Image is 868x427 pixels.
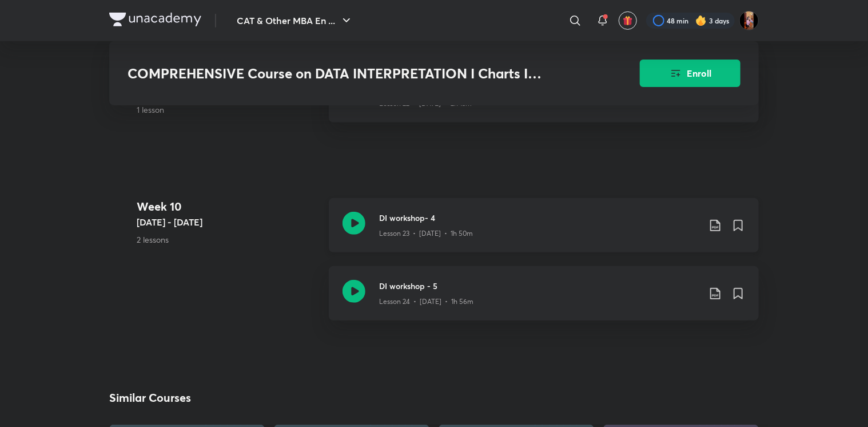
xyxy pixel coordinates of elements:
img: streak [695,15,707,26]
h3: DI workshop- 4 [379,212,699,224]
img: avatar [623,15,633,26]
p: Lesson 24 • [DATE] • 1h 56m [379,296,473,307]
a: DI workshop- 4Lesson 23 • [DATE] • 1h 50m [329,198,759,266]
p: 1 lesson [137,104,320,116]
h4: Week 10 [137,198,320,215]
h2: Similar Courses [109,389,191,406]
button: CAT & Other MBA En ... [230,9,360,32]
h5: [DATE] - [DATE] [137,215,320,229]
a: Company Logo [109,13,201,29]
button: avatar [619,11,637,30]
a: DI workshop - 5Lesson 24 • [DATE] • 1h 56m [329,266,759,334]
p: 2 lessons [137,234,320,246]
h3: DI workshop - 5 [379,280,699,292]
button: Enroll [640,60,740,87]
img: Aayushi Kumari [739,11,759,30]
p: Lesson 23 • [DATE] • 1h 50m [379,228,473,239]
img: Company Logo [109,13,201,26]
h3: COMPREHENSIVE Course on DATA INTERPRETATION I Charts I Graphs for CAT 2023 [128,65,575,82]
